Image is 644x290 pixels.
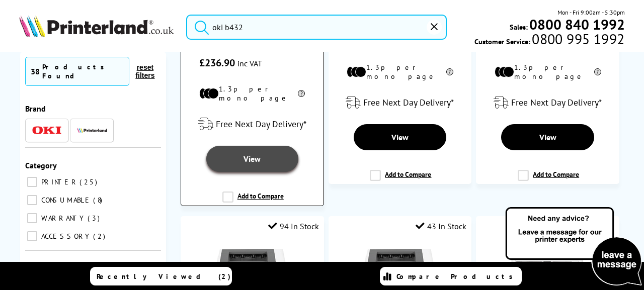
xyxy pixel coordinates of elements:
[25,160,57,170] span: Category
[518,170,579,189] label: Add to Compare
[27,213,37,223] input: WARRANTY 3
[39,196,92,205] span: CONSUMABLE
[334,88,467,117] div: modal_delivery
[25,104,46,114] span: Brand
[481,88,614,117] div: modal_delivery
[27,195,37,205] input: CONSUMABLE 8
[268,221,319,231] div: 94 In Stock
[530,34,624,44] span: 0800 995 1992
[88,214,102,223] span: 3
[511,96,602,108] span: Free Next Day Delivery*
[199,56,235,69] span: £236.90
[222,191,284,211] label: Add to Compare
[19,15,174,37] img: Printerland Logo
[216,118,306,130] span: Free Next Day Delivery*
[19,15,174,39] a: Printerland Logo
[237,58,262,68] span: inc VAT
[495,63,601,81] li: 1.3p per mono page
[77,128,107,133] img: Printerland
[391,132,409,142] span: View
[510,22,528,32] span: Sales:
[199,84,305,103] li: 1.3p per mono page
[27,177,37,187] input: PRINTER 25
[539,132,556,142] span: View
[503,206,644,288] img: Open Live Chat window
[186,15,447,40] input: Sea
[97,272,231,281] span: Recently Viewed (2)
[79,177,100,186] span: 25
[206,146,298,172] a: View
[39,214,87,223] span: WARRANTY
[370,170,431,189] label: Add to Compare
[27,231,37,241] input: ACCESSORY 2
[93,196,105,205] span: 8
[32,126,62,135] img: OKI
[129,63,161,80] button: reset filters
[93,232,108,241] span: 2
[501,124,594,150] a: View
[354,124,446,150] a: View
[31,66,40,76] span: 38
[363,96,454,108] span: Free Next Day Delivery*
[416,221,466,231] div: 43 In Stock
[39,232,92,241] span: ACCESSORY
[396,272,518,281] span: Compare Products
[557,8,625,17] span: Mon - Fri 9:00am - 5:30pm
[474,34,624,46] span: Customer Service:
[244,154,261,164] span: View
[42,62,124,80] div: Products Found
[380,267,522,285] a: Compare Products
[528,20,625,29] a: 0800 840 1992
[186,110,318,138] div: modal_delivery
[529,15,625,34] b: 0800 840 1992
[39,177,78,186] span: PRINTER
[90,267,232,285] a: Recently Viewed (2)
[347,63,453,81] li: 1.3p per mono page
